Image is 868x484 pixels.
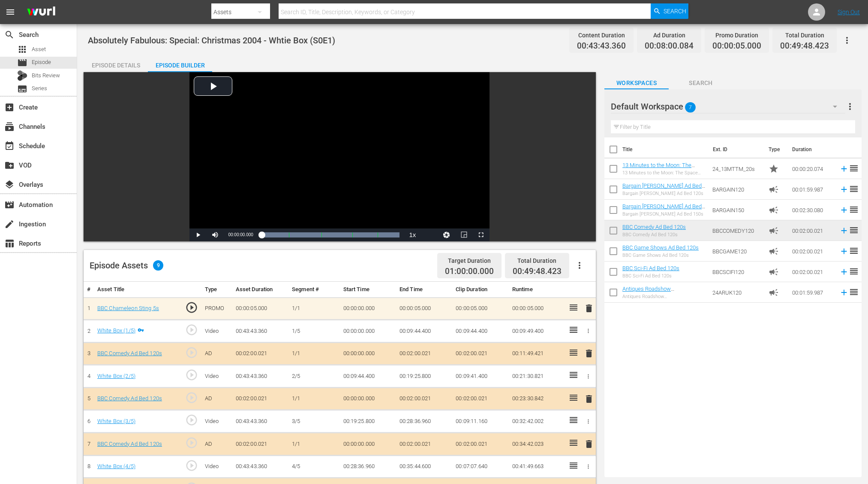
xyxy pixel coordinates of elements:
a: Antiques Roadshow [GEOGRAPHIC_DATA] 2024 Ad Bed 120s [622,286,695,305]
svg: Add to Episode [839,247,849,256]
span: reorder [849,225,859,235]
td: 5 [84,387,94,410]
td: 00:02:00.021 [396,342,452,365]
span: play_circle_outline [185,459,198,472]
button: Search [651,3,688,19]
td: 00:00:00.000 [340,433,396,456]
th: Asset Duration [232,282,288,298]
th: Runtime [509,282,565,298]
td: 00:43:43.360 [232,455,288,478]
span: Search [4,30,15,40]
th: Duration [787,137,838,161]
th: Ext. ID [708,137,763,161]
div: Total Duration [513,255,562,267]
td: 1/5 [288,320,339,343]
td: 1/1 [288,342,339,365]
a: White Box (1/5) [97,327,135,334]
td: 00:02:00.021 [789,220,836,241]
span: play_circle_outline [185,346,198,359]
span: Create [4,102,15,113]
td: AD [201,433,232,456]
span: 00:49:48.423 [513,266,562,276]
td: 1/1 [288,297,339,320]
span: delete [584,394,594,404]
svg: Add to Episode [839,205,849,215]
svg: Add to Episode [839,226,849,235]
div: Episode Builder [148,55,212,76]
span: Series [32,84,47,93]
td: 6 [84,410,94,433]
td: 00:34:42.023 [509,433,565,456]
span: 00:00:05.000 [712,41,761,51]
td: 00:19:25.800 [340,410,396,433]
svg: Add to Episode [839,267,849,277]
button: delete [584,302,594,315]
td: 00:00:00.000 [340,297,396,320]
td: Video [201,410,232,433]
td: 00:00:05.000 [452,297,508,320]
div: BBC Game Shows Ad Bed 120s [622,253,699,258]
td: 00:00:20.074 [789,158,836,179]
a: BBC Comedy Ad Bed 120s [97,350,162,356]
th: Start Time [340,282,396,298]
div: Antiques Roadshow [GEOGRAPHIC_DATA] 2024 Ad Bed 120s [622,294,706,299]
td: 00:02:00.021 [789,262,836,282]
span: menu [5,7,15,17]
td: 00:00:05.000 [232,297,288,320]
td: 00:09:44.400 [340,365,396,388]
span: reorder [849,287,859,297]
button: Mute [207,228,224,241]
span: delete [584,439,594,449]
td: 00:32:42.002 [509,410,565,433]
button: Jump To Time [438,228,455,241]
button: Fullscreen [472,228,490,241]
span: Episode [17,58,27,68]
td: 00:28:36.960 [340,455,396,478]
td: 00:00:00.000 [340,320,396,343]
td: 00:02:00.021 [396,433,452,456]
td: BBCGAME120 [709,241,765,262]
a: BBC Comedy Ad Bed 120s [622,224,686,230]
div: Progress Bar [262,232,400,237]
td: Video [201,320,232,343]
td: 00:00:00.000 [340,342,396,365]
td: 00:09:44.400 [452,320,508,343]
div: Bits Review [17,70,27,81]
td: AD [201,342,232,365]
button: delete [584,393,594,405]
span: 9 [153,260,163,271]
a: BBC Comedy Ad Bed 120s [97,441,162,447]
td: 00:19:25.800 [396,365,452,388]
span: 00:00:00.000 [228,232,253,237]
a: BBC Sci-Fi Ad Bed 120s [622,265,679,271]
span: Series [17,84,27,94]
td: BBCCOMEDY120 [709,220,765,241]
td: 00:11:49.421 [509,342,565,365]
span: Episode [32,58,51,67]
span: reorder [849,204,859,215]
div: Target Duration [445,255,494,267]
td: BARGAIN120 [709,179,765,200]
div: Default Workspace [611,94,845,119]
td: PROMO [201,297,232,320]
span: Ad [769,287,779,298]
td: 00:09:44.400 [396,320,452,343]
span: play_circle_outline [185,391,198,404]
div: Bargain [PERSON_NAME] Ad Bed 120s [622,191,706,196]
span: Reports [4,238,15,249]
button: Playback Rate [404,228,421,241]
button: delete [584,438,594,450]
td: 3/5 [288,410,339,433]
span: reorder [849,163,859,174]
td: 7 [84,433,94,456]
td: 00:43:43.360 [232,365,288,388]
a: BBC Comedy Ad Bed 120s [97,395,162,402]
span: delete [584,303,594,314]
td: 24_13MTTM_20s [709,158,765,179]
td: 1/1 [288,387,339,410]
span: play_circle_outline [185,323,198,336]
td: 00:02:00.021 [396,387,452,410]
td: 24ARUK120 [709,282,765,303]
span: reorder [849,266,859,277]
td: 00:09:49.400 [509,320,565,343]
